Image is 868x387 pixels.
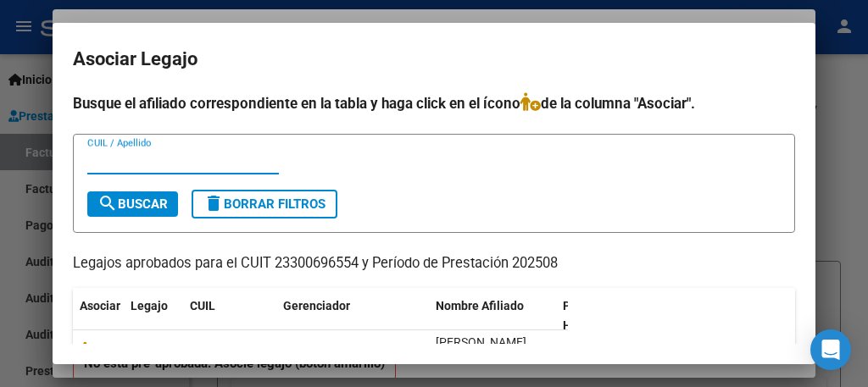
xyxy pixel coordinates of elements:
[73,253,795,274] p: Legajos aprobados para el CUIT 23300696554 y Período de Prestación 202508
[131,299,168,312] span: Legajo
[190,341,264,361] div: 20568736010
[436,299,524,312] span: Nombre Afiliado
[124,288,183,344] datatable-header-cell: Legajo
[192,190,337,218] button: Borrar Filtros
[276,288,429,344] datatable-header-cell: Gerenciador
[80,299,120,312] span: Asociar
[810,329,851,370] div: Open Intercom Messenger
[73,43,795,75] h2: Asociar Legajo
[183,288,276,344] datatable-header-cell: CUIL
[87,191,178,217] button: Buscar
[203,193,224,213] mat-icon: delete
[556,288,670,344] datatable-header-cell: Periodo Habilitado
[429,288,556,344] datatable-header-cell: Nombre Afiliado
[97,196,168,212] span: Buscar
[283,299,350,312] span: Gerenciador
[73,288,124,344] datatable-header-cell: Asociar
[97,193,118,213] mat-icon: search
[190,299,215,312] span: CUIL
[563,299,620,332] span: Periodo Habilitado
[203,196,325,212] span: Borrar Filtros
[436,335,526,368] span: SPINA GUILLERMO FABRICIO
[563,341,664,361] div: 202501 a 202512
[73,92,795,114] h4: Busque el afiliado correspondiente en la tabla y haga click en el ícono de la columna "Asociar".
